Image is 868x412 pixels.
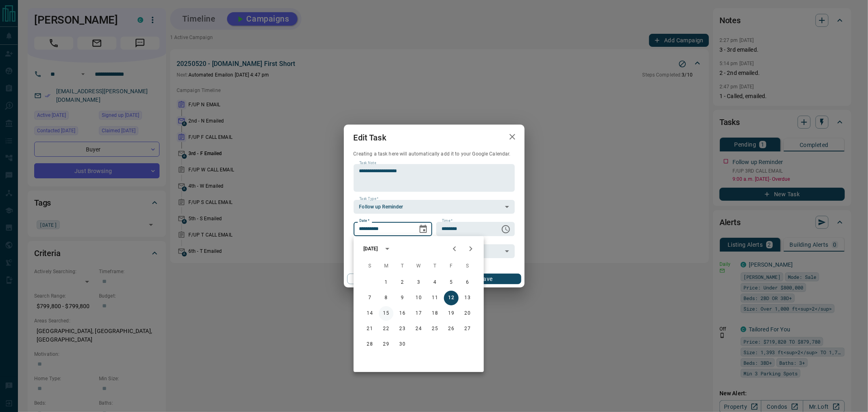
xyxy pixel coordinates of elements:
span: Sunday [363,258,377,274]
button: 21 [363,322,377,336]
button: 25 [428,322,442,336]
button: 16 [395,306,410,321]
span: Monday [379,258,394,274]
button: 28 [363,337,377,352]
p: Creating a task here will automatically add it to your Google Calendar. [354,151,515,158]
button: 24 [411,322,426,336]
button: 15 [379,306,394,321]
label: Task Note [359,160,376,166]
button: 7 [363,291,377,305]
button: 10 [411,291,426,305]
label: Task Type [359,196,378,202]
button: 26 [444,322,459,336]
button: 4 [428,275,442,290]
div: [DATE] [363,245,378,252]
button: 11 [428,291,442,305]
button: 12 [444,291,459,305]
button: 22 [379,322,394,336]
button: 14 [363,306,377,321]
button: 3 [411,275,426,290]
button: Cancel [347,274,417,284]
span: Friday [444,258,459,274]
span: Saturday [460,258,475,274]
button: 27 [460,322,475,336]
h2: Edit Task [344,125,396,151]
button: 19 [444,306,459,321]
button: 23 [395,322,410,336]
button: 20 [460,306,475,321]
button: 29 [379,337,394,352]
button: Next month [463,241,479,257]
div: Follow up Reminder [354,200,515,214]
button: 9 [395,291,410,305]
button: 17 [411,306,426,321]
span: Tuesday [395,258,410,274]
button: Previous month [446,241,463,257]
button: 13 [460,291,475,305]
span: Thursday [428,258,442,274]
button: 1 [379,275,394,290]
button: 5 [444,275,459,290]
button: 30 [395,337,410,352]
button: Choose date, selected date is Sep 12, 2025 [415,221,431,237]
button: calendar view is open, switch to year view [380,242,394,256]
button: 6 [460,275,475,290]
label: Time [442,218,453,224]
label: Date [359,218,370,224]
button: 8 [379,291,394,305]
button: Save [451,274,521,284]
button: 2 [395,275,410,290]
button: 18 [428,306,442,321]
span: Wednesday [411,258,426,274]
button: Choose time, selected time is 9:00 AM [498,221,514,237]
